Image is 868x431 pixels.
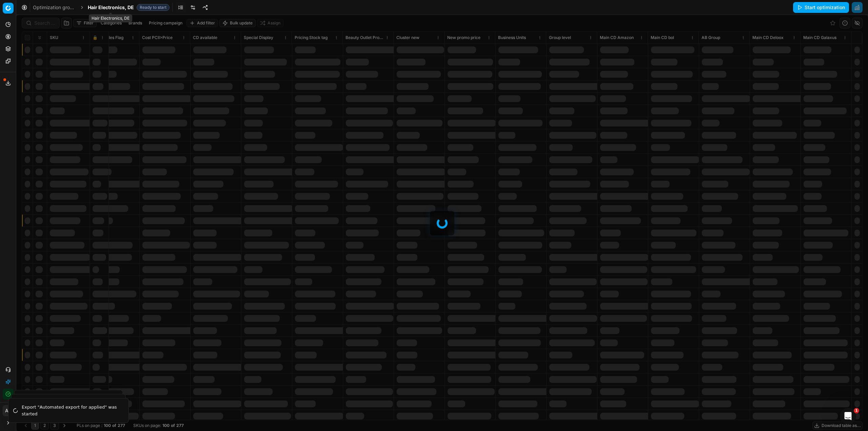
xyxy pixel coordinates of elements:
span: Hair Electronics, DEReady to start [88,4,170,11]
button: AB [3,405,14,416]
iframe: Intercom live chat [840,408,856,424]
span: Ready to start [137,4,170,11]
div: Hair Electronics, DE [89,14,132,22]
button: Start optimization [793,2,849,13]
a: Optimization groups [33,4,76,11]
span: Hair Electronics, DE [88,4,134,11]
nav: breadcrumb [33,4,170,11]
span: AB [3,406,13,416]
div: Export "Automated export for applied" was started [22,404,120,417]
span: 1 [854,408,859,413]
